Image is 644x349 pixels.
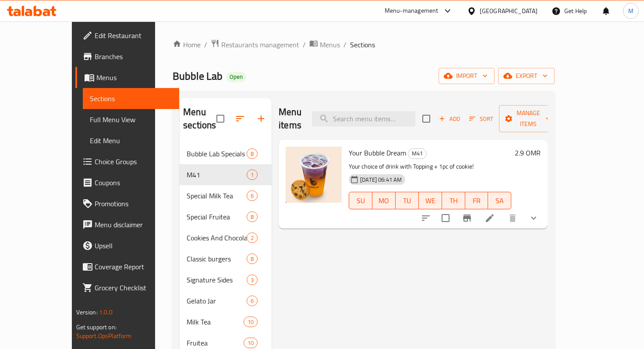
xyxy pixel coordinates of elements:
[498,68,555,84] button: export
[467,112,495,126] button: Sort
[376,194,392,207] span: MO
[492,194,508,207] span: SA
[628,6,633,16] span: M
[502,208,523,229] button: delete
[456,208,478,229] button: Branch-specific-item
[247,212,258,222] div: items
[343,39,347,50] li: /
[183,106,216,132] h2: Menu sections
[187,148,247,159] span: Bubble Lab Specials
[180,227,272,248] div: Cookies And Chocolate2
[312,111,415,127] input: search
[349,192,372,209] button: SU
[439,68,495,84] button: import
[76,321,117,333] span: Get support on:
[83,130,179,151] a: Edit Menu
[244,338,258,348] div: items
[187,190,247,201] span: Special Milk Tea
[75,214,179,235] a: Menu disclaimer
[90,135,172,146] span: Edit Menu
[187,212,247,222] span: Special Fruitea
[75,277,179,298] a: Grocery Checklist
[187,338,244,348] span: Fruitea
[357,176,405,184] span: [DATE] 06:41 AM
[415,208,436,229] button: sort-choices
[435,112,464,126] span: Add item
[505,71,548,81] span: export
[422,194,439,207] span: WE
[446,71,488,81] span: import
[95,30,172,41] span: Edit Restaurant
[180,185,272,206] div: Special Milk Tea6
[75,235,179,256] a: Upsell
[95,240,172,251] span: Upsell
[408,148,426,159] span: M41
[247,213,257,221] span: 8
[247,148,258,159] div: items
[465,192,488,209] button: FR
[480,6,538,16] div: [GEOGRAPHIC_DATA]
[221,39,299,50] span: Restaurants management
[419,192,442,209] button: WE
[90,93,172,104] span: Sections
[244,317,258,327] div: items
[75,46,179,67] a: Branches
[349,161,511,172] p: Your choice of drink with Topping + 1pc of cookie!
[95,219,172,230] span: Menu disclaimer
[76,307,98,318] span: Version:
[488,192,511,209] button: SA
[399,194,415,207] span: TU
[187,296,247,306] div: Gelato Jar
[247,190,258,201] div: items
[76,330,132,342] a: Support.OpsPlatform
[90,114,172,125] span: Full Menu View
[309,39,340,50] a: Menus
[75,25,179,46] a: Edit Restaurant
[173,39,201,50] a: Home
[83,109,179,130] a: Full Menu View
[204,39,207,50] li: /
[247,297,257,305] span: 6
[95,261,172,272] span: Coverage Report
[247,275,258,285] div: items
[528,213,539,223] svg: Show Choices
[515,147,541,159] h6: 2.9 OMR
[435,112,464,126] button: Add
[523,208,544,229] button: show more
[173,66,223,86] span: Bubble Lab
[187,169,247,180] span: M41
[244,339,257,347] span: 10
[446,194,462,207] span: TH
[247,233,258,243] div: items
[95,198,172,209] span: Promotions
[99,307,113,318] span: 1.0.0
[303,39,306,50] li: /
[187,254,247,264] div: Classic burgers
[417,109,435,128] span: Select section
[372,192,396,209] button: MO
[180,290,272,311] div: Gelato Jar6
[180,164,272,185] div: M411
[469,114,493,124] span: Sort
[187,275,247,285] span: Signature Sides
[247,171,257,179] span: 1
[244,318,257,326] span: 10
[385,6,439,16] div: Menu-management
[96,72,172,83] span: Menus
[438,114,461,124] span: Add
[320,39,340,50] span: Menus
[187,233,247,243] span: Cookies And Chocolate
[211,39,299,50] a: Restaurants management
[247,234,257,242] span: 2
[75,172,179,193] a: Coupons
[75,256,179,277] a: Coverage Report
[180,206,272,227] div: Special Fruitea8
[247,192,257,200] span: 6
[180,143,272,164] div: Bubble Lab Specials8
[251,108,272,129] button: Add section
